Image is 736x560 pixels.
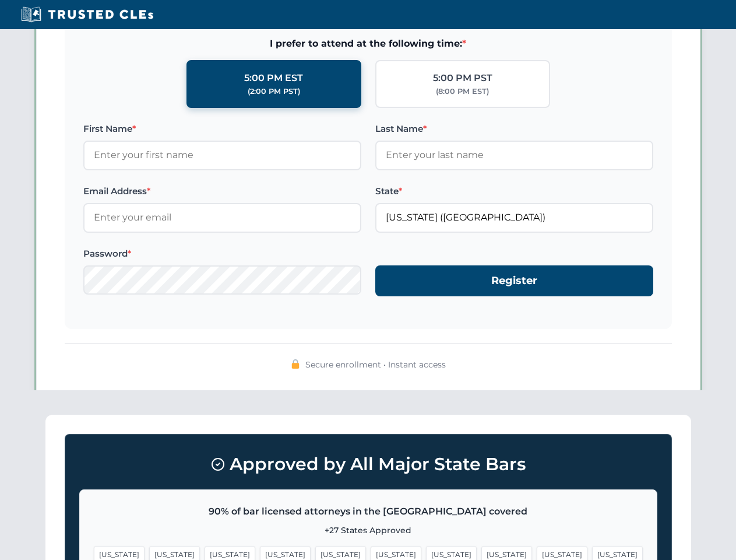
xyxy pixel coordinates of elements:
[83,36,653,51] span: I prefer to attend at the following time:
[83,141,361,170] input: Enter your first name
[436,86,489,97] div: (8:00 PM EST)
[375,122,653,136] label: Last Name
[375,141,653,170] input: Enter your last name
[244,71,303,86] div: 5:00 PM EST
[94,524,643,537] p: +27 States Approved
[83,247,361,261] label: Password
[94,504,643,519] p: 90% of bar licensed attorneys in the [GEOGRAPHIC_DATA] covered
[433,71,492,86] div: 5:00 PM PST
[375,184,653,198] label: State
[305,358,446,371] span: Secure enrollment • Instant access
[83,203,361,232] input: Enter your email
[291,359,300,369] img: 🔒
[375,203,653,232] input: Florida (FL)
[83,122,361,136] label: First Name
[79,449,657,480] h3: Approved by All Major State Bars
[83,184,361,198] label: Email Address
[248,86,300,97] div: (2:00 PM PST)
[375,265,653,296] button: Register
[17,6,157,23] img: Trusted CLEs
